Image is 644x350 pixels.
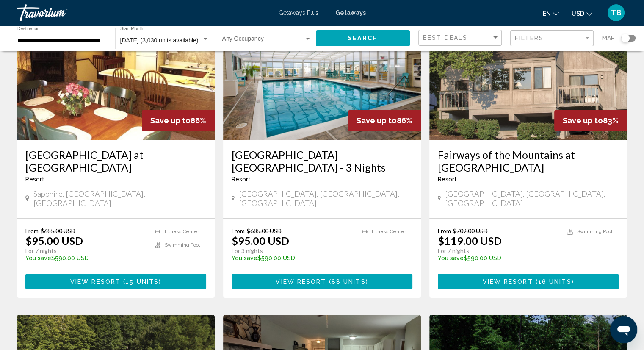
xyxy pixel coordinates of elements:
[276,278,326,285] span: View Resort
[482,278,533,285] span: View Resort
[438,274,619,289] button: View Resort(16 units)
[429,4,627,140] img: 0195E01X.jpg
[25,255,51,261] span: You save
[438,255,558,261] p: $590.00 USD
[602,32,615,44] span: Map
[438,247,558,255] p: For 7 nights
[438,234,502,247] p: $119.00 USD
[121,278,161,285] span: ( )
[223,4,421,140] img: RM82O01X.jpg
[25,227,39,234] span: From
[335,9,366,16] a: Getaways
[142,110,215,131] div: 86%
[120,37,199,44] span: [DATE] (3,030 units available)
[25,176,44,183] span: Resort
[357,116,397,125] span: Save up to
[348,110,421,131] div: 86%
[326,278,368,285] span: ( )
[316,30,410,46] button: Search
[17,4,270,21] a: Travorium
[577,229,612,234] span: Swimming Pool
[126,278,159,285] span: 15 units
[279,9,318,16] a: Getaways Plus
[438,176,457,183] span: Resort
[17,4,215,140] img: 3420I01X.jpg
[610,316,637,343] iframe: Button to launch messaging window
[572,10,584,17] span: USD
[423,34,499,42] mat-select: Sort by
[232,176,251,183] span: Resort
[611,8,622,17] span: TB
[165,242,200,248] span: Swimming Pool
[33,189,206,208] span: Sapphire, [GEOGRAPHIC_DATA], [GEOGRAPHIC_DATA]
[25,148,206,174] a: [GEOGRAPHIC_DATA] at [GEOGRAPHIC_DATA]
[510,30,594,47] button: Filter
[232,247,353,255] p: For 3 nights
[41,227,75,234] span: $685.00 USD
[332,278,366,285] span: 88 units
[572,7,592,19] button: Change currency
[25,274,206,289] button: View Resort(15 units)
[563,116,603,125] span: Save up to
[538,278,572,285] span: 16 units
[232,234,289,247] p: $95.00 USD
[605,4,627,22] button: User Menu
[438,255,464,261] span: You save
[165,229,199,234] span: Fitness Center
[247,227,282,234] span: $685.00 USD
[438,227,451,234] span: From
[543,7,559,19] button: Change language
[445,189,619,208] span: [GEOGRAPHIC_DATA], [GEOGRAPHIC_DATA], [GEOGRAPHIC_DATA]
[232,274,412,289] button: View Resort(88 units)
[543,10,551,17] span: en
[554,110,627,131] div: 83%
[70,278,121,285] span: View Resort
[25,234,83,247] p: $95.00 USD
[232,227,245,234] span: From
[438,148,619,174] a: Fairways of the Mountains at [GEOGRAPHIC_DATA]
[372,229,406,234] span: Fitness Center
[239,189,412,208] span: [GEOGRAPHIC_DATA], [GEOGRAPHIC_DATA], [GEOGRAPHIC_DATA]
[533,278,574,285] span: ( )
[232,148,412,174] a: [GEOGRAPHIC_DATA] [GEOGRAPHIC_DATA] - 3 Nights
[423,34,467,41] span: Best Deals
[453,227,488,234] span: $709.00 USD
[25,247,146,255] p: For 7 nights
[150,116,191,125] span: Save up to
[232,255,353,261] p: $590.00 USD
[515,35,544,42] span: Filters
[232,255,257,261] span: You save
[348,35,378,42] span: Search
[25,255,146,261] p: $590.00 USD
